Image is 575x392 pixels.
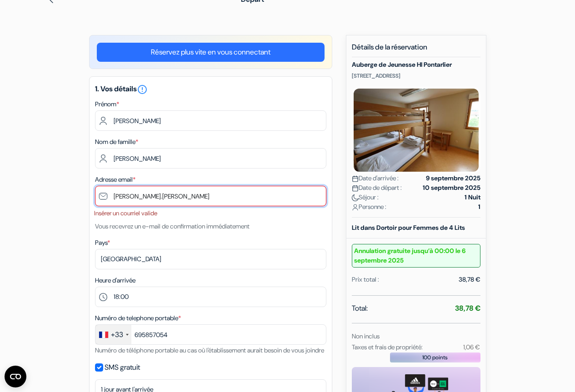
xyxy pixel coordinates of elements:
strong: 38,78 € [455,303,480,313]
img: calendar.svg [352,185,359,192]
span: Date de départ : [352,183,402,193]
small: Non inclus [352,332,380,340]
label: SMS gratuit [105,361,140,374]
strong: 1 Nuit [465,193,480,202]
input: Entrer adresse e-mail [95,186,326,206]
label: Numéro de telephone portable [95,313,181,323]
strong: 1 [478,202,480,212]
label: Heure d'arrivée [95,276,135,285]
small: Taxes et frais de propriété: [352,343,423,351]
img: calendar.svg [352,175,359,182]
div: 38,78 € [459,275,480,284]
h5: 1. Vos détails [95,84,326,95]
small: 1,06 € [463,343,480,351]
span: Séjour : [352,193,379,202]
small: Numéro de téléphone portable au cas où l'établissement aurait besoin de vous joindre [95,346,324,354]
strong: 9 septembre 2025 [426,174,480,183]
input: Entrer le nom de famille [95,148,326,169]
small: Annulation gratuite jusqu’à 00:00 le 6 septembre 2025 [352,244,480,268]
span: Date d'arrivée : [352,174,399,183]
a: Réservez plus vite en vous connectant [97,43,325,62]
div: +33 [111,329,123,340]
b: Lit dans Dortoir pour Femmes de 4 Lits [352,223,465,232]
input: 6 12 34 56 78 [95,324,326,345]
span: 100 points [422,353,448,362]
a: error_outline [137,84,148,94]
div: Prix total : [352,275,379,284]
label: Pays [95,238,110,248]
span: Personne : [352,202,386,212]
strong: 10 septembre 2025 [423,183,480,193]
h5: Auberge de Jeunesse HI Pontarlier [352,61,480,69]
img: user_icon.svg [352,204,359,211]
p: [STREET_ADDRESS] [352,72,480,79]
label: Adresse email [95,175,135,184]
img: moon.svg [352,194,359,201]
h5: Détails de la réservation [352,43,480,57]
span: Total: [352,303,368,314]
label: Prénom [95,99,119,109]
i: error_outline [137,84,148,95]
input: Entrez votre prénom [95,110,326,131]
div: France: +33 [95,325,131,344]
label: Nom de famille [95,137,138,147]
button: Ouvrir le widget CMP [5,366,26,387]
small: Vous recevrez un e-mail de confirmation immédiatement [95,222,250,230]
li: Insérer un courriel valide [94,209,326,218]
